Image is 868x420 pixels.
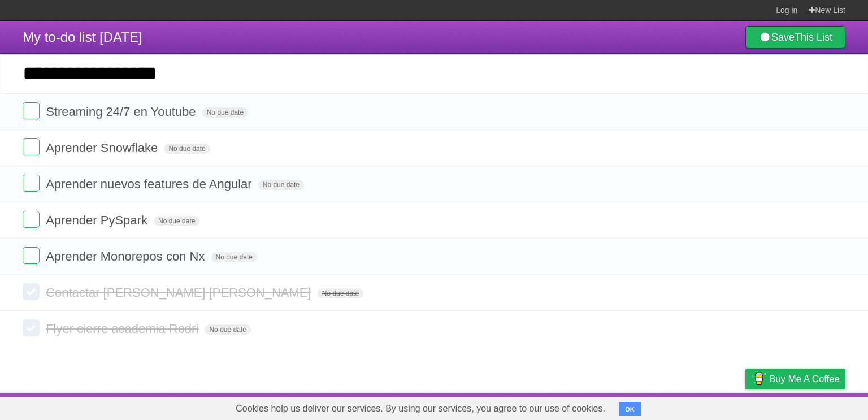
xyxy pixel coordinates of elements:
label: Done [23,102,40,119]
span: No due date [205,324,250,335]
span: No due date [164,144,210,154]
span: Aprender PySpark [46,213,150,227]
span: No due date [154,216,199,226]
a: Suggest a feature [774,396,845,417]
label: Done [23,247,40,264]
span: No due date [318,288,363,298]
a: Developers [632,396,678,417]
label: Done [23,319,40,336]
span: Flyer cierre academia Rodri [46,322,201,336]
a: Privacy [731,396,760,417]
a: SaveThis List [745,26,845,49]
span: No due date [211,252,257,262]
span: Buy me a coffee [769,369,840,389]
button: OK [619,402,641,416]
label: Done [23,283,40,300]
img: Buy me a coffee [751,369,766,388]
span: Cookies help us deliver our services. By using our services, you agree to our use of cookies. [224,397,617,420]
span: Aprender Monorepos con Nx [46,249,207,263]
b: This List [795,32,832,43]
span: Aprender Snowflake [46,141,160,155]
span: Aprender nuevos features de Angular [46,177,254,191]
label: Done [23,175,40,192]
span: Contactar [PERSON_NAME] [PERSON_NAME] [46,285,314,300]
label: Done [23,138,40,155]
span: No due date [258,180,304,190]
a: About [595,396,619,417]
span: Streaming 24/7 en Youtube [46,105,198,119]
a: Buy me a coffee [745,369,845,389]
span: My to-do list [DATE] [23,29,142,45]
a: Terms [692,396,717,417]
span: No due date [202,107,248,118]
label: Done [23,211,40,228]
